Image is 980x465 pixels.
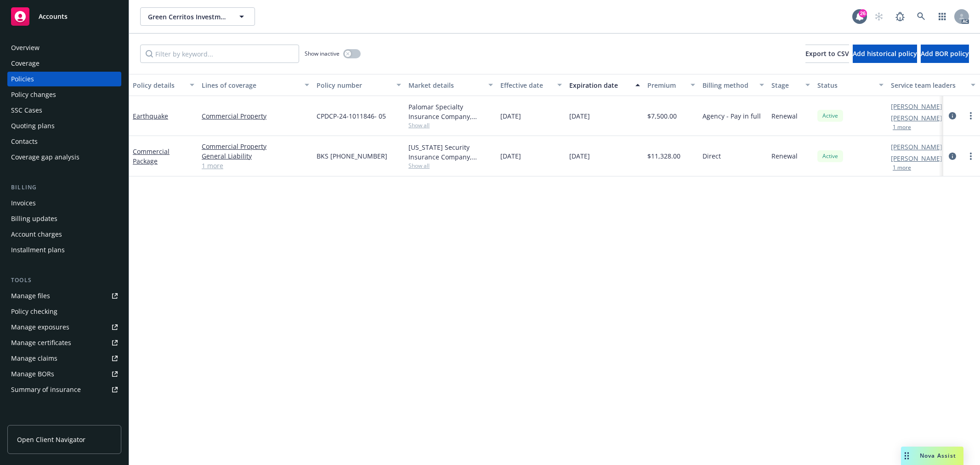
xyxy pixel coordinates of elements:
[17,435,85,444] span: Open Client Navigator
[7,211,121,226] a: Billing updates
[133,112,168,120] a: Earthquake
[11,243,65,257] div: Installment plans
[11,196,36,210] div: Invoices
[7,103,121,118] a: SSC Cases
[11,56,40,71] div: Coverage
[11,367,54,381] div: Manage BORs
[140,45,299,63] input: Filter by keyword...
[7,56,121,71] a: Coverage
[805,45,849,63] button: Export to CSV
[647,80,685,90] div: Premium
[202,111,309,121] a: Commercial Property
[408,121,493,129] span: Show all
[702,111,761,121] span: Agency - Pay in full
[140,7,255,26] button: Green Cerritos Investment LLC DBA: [GEOGRAPHIC_DATA]
[805,49,849,58] span: Export to CSV
[7,4,121,29] a: Accounts
[202,161,309,170] a: 1 more
[702,80,754,90] div: Billing method
[891,142,942,152] a: [PERSON_NAME]
[947,151,958,162] a: circleInformation
[699,74,768,96] button: Billing method
[408,142,493,162] div: [US_STATE] Security Insurance Company, Liberty Mutual
[901,447,963,465] button: Nova Assist
[11,72,34,86] div: Policies
[39,13,68,20] span: Accounts
[313,74,405,96] button: Policy number
[11,335,71,350] div: Manage certificates
[771,151,798,161] span: Renewal
[771,80,800,90] div: Stage
[870,7,888,26] a: Start snowing
[569,111,590,121] span: [DATE]
[965,151,976,162] a: more
[7,276,121,285] div: Tools
[408,102,493,121] div: Palomar Specialty Insurance Company, Palomar, Brown & Riding Insurance Services, Inc.
[317,80,391,90] div: Policy number
[7,150,121,164] a: Coverage gap analysis
[11,351,57,366] div: Manage claims
[11,134,38,149] div: Contacts
[7,87,121,102] a: Policy changes
[7,243,121,257] a: Installment plans
[893,165,911,170] button: 1 more
[768,74,814,96] button: Stage
[891,80,965,90] div: Service team leaders
[408,162,493,170] span: Show all
[891,7,909,26] a: Report a Bug
[702,151,721,161] span: Direct
[317,111,386,121] span: CPDCP-24-1011846- 05
[7,134,121,149] a: Contacts
[965,110,976,121] a: more
[7,351,121,366] a: Manage claims
[11,320,69,335] div: Manage exposures
[7,335,121,350] a: Manage certificates
[7,40,121,55] a: Overview
[7,304,121,319] a: Policy checking
[771,111,798,121] span: Renewal
[405,74,497,96] button: Market details
[947,110,958,121] a: circleInformation
[921,45,969,63] button: Add BOR policy
[11,150,79,164] div: Coverage gap analysis
[11,227,62,242] div: Account charges
[821,152,839,160] span: Active
[11,304,57,319] div: Policy checking
[500,151,521,161] span: [DATE]
[893,125,911,130] button: 1 more
[305,50,340,57] span: Show inactive
[7,119,121,133] a: Quoting plans
[202,80,299,90] div: Lines of coverage
[11,40,40,55] div: Overview
[569,151,590,161] span: [DATE]
[569,80,630,90] div: Expiration date
[11,87,56,102] div: Policy changes
[887,74,979,96] button: Service team leaders
[853,45,917,63] button: Add historical policy
[853,49,917,58] span: Add historical policy
[566,74,644,96] button: Expiration date
[11,119,55,133] div: Quoting plans
[7,227,121,242] a: Account charges
[11,382,81,397] div: Summary of insurance
[7,72,121,86] a: Policies
[647,111,677,121] span: $7,500.00
[7,367,121,381] a: Manage BORs
[198,74,313,96] button: Lines of coverage
[11,103,42,118] div: SSC Cases
[821,112,839,120] span: Active
[814,74,887,96] button: Status
[920,452,956,459] span: Nova Assist
[921,49,969,58] span: Add BOR policy
[7,382,121,397] a: Summary of insurance
[497,74,566,96] button: Effective date
[901,447,912,465] div: Drag to move
[7,289,121,303] a: Manage files
[133,147,170,165] a: Commercial Package
[500,111,521,121] span: [DATE]
[408,80,483,90] div: Market details
[500,80,552,90] div: Effective date
[644,74,699,96] button: Premium
[133,80,184,90] div: Policy details
[202,142,309,151] a: Commercial Property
